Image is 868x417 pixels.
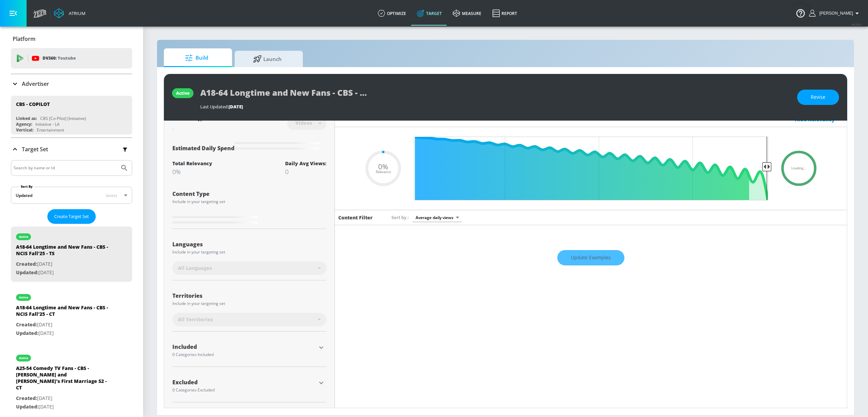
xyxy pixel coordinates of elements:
div: All Languages [172,261,326,275]
span: Relevance [376,170,391,174]
span: Created: [16,261,37,267]
div: Include in your targeting set [172,302,326,306]
div: Vertical: [16,127,33,133]
div: Daily Avg Views: [285,160,326,167]
a: Target [412,1,447,26]
div: Atrium [66,10,86,16]
div: A18-64 Longtime and New Fans - CBS - NCIS Fall'25 - TS [16,244,111,260]
span: 0% [378,163,388,170]
div: Total Relevancy [172,160,212,167]
div: Estimated Daily Spend [172,137,326,152]
a: Report [487,1,523,26]
div: active [19,296,28,299]
span: Estimated Daily Spend [172,144,234,152]
div: Platform [11,29,132,48]
div: Videos [292,120,315,126]
div: 0 Categories Included [172,353,316,357]
div: activeA25-54 Comedy TV Fans - CBS - [PERSON_NAME] and [PERSON_NAME]'s First Marriage S2 - CTCreat... [11,348,132,416]
div: DV360: Youtube [11,48,132,68]
div: Target Set [11,138,132,160]
span: Updated: [16,330,38,336]
div: Include in your targeting set [172,200,326,204]
div: activeA18-64 Longtime and New Fans - CBS - NCIS Fall'25 - CTCreated:[DATE]Updated:[DATE] [11,287,132,342]
h6: Content Filter [338,214,373,221]
p: [DATE] [16,329,111,338]
span: Create Target Set [54,213,89,220]
div: Excluded [172,380,316,385]
div: Last Updated: [200,104,790,110]
a: Atrium [54,8,86,18]
div: CBS - COPILOTLinked as:CBS [Co-Pilot] (Initiative)Agency:Initiative - LAVertical:Entertainment [11,96,132,135]
p: Target Set [22,145,48,153]
button: [PERSON_NAME] [809,9,861,17]
div: A18-64 Longtime and New Fans - CBS - NCIS Fall'25 - CT [16,304,111,321]
span: All Territories [178,316,213,323]
div: 0 Categories Excluded [172,388,316,392]
div: activeA18-64 Longtime and New Fans - CBS - NCIS Fall'25 - TSCreated:[DATE]Updated:[DATE] [11,227,132,282]
label: Sort By [19,184,34,189]
span: [DATE] [229,104,243,110]
div: active [19,235,28,238]
div: CBS - COPILOT [16,101,50,107]
div: Initiative - LA [35,121,60,127]
a: measure [447,1,487,26]
p: [DATE] [16,268,111,277]
span: Build [171,50,222,66]
span: Revise [811,93,825,102]
span: v 4.24.0 [852,22,861,26]
span: Updated: [16,403,38,410]
input: Final Threshold [410,137,772,200]
div: Average daily views [412,213,462,222]
p: Platform [13,35,35,43]
div: active [19,356,28,360]
div: Content Type [172,191,326,197]
div: Entertainment [37,127,64,133]
div: Agency: [16,121,32,127]
span: Created: [16,321,37,328]
p: DV360: [43,55,76,62]
span: Sort by [391,214,409,220]
a: optimize [372,1,412,26]
button: Create Target Set [47,209,96,224]
div: Updated [16,192,32,198]
p: [DATE] [16,403,111,411]
p: [DATE] [16,394,111,403]
span: latest [106,192,117,198]
span: Loading... [791,167,806,170]
span: login as: samantha.yip@zefr.com [817,11,853,16]
span: Created: [16,395,37,401]
div: Linked as: [16,115,37,121]
div: CBS [Co-Pilot] (Initiative) [40,115,86,121]
div: Territories [172,293,326,298]
div: All Territories [172,313,326,326]
div: Include in your targeting set [172,250,326,254]
span: Launch [242,51,293,67]
div: 0 [285,168,326,176]
div: A25-54 Comedy TV Fans - CBS - [PERSON_NAME] and [PERSON_NAME]'s First Marriage S2 - CT [16,365,111,394]
div: Advertiser [11,74,132,93]
span: Updated: [16,269,38,276]
div: Included [172,344,316,350]
div: active [176,90,189,96]
p: [DATE] [16,321,111,329]
div: Languages [172,242,326,247]
div: 0% [172,168,212,176]
button: Revise [797,90,839,105]
span: All Languages [178,265,212,272]
p: [DATE] [16,260,111,268]
p: Advertiser [22,80,49,88]
p: Youtube [58,55,76,62]
input: Search by name or Id [14,164,117,172]
button: Open Resource Center [791,3,810,22]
